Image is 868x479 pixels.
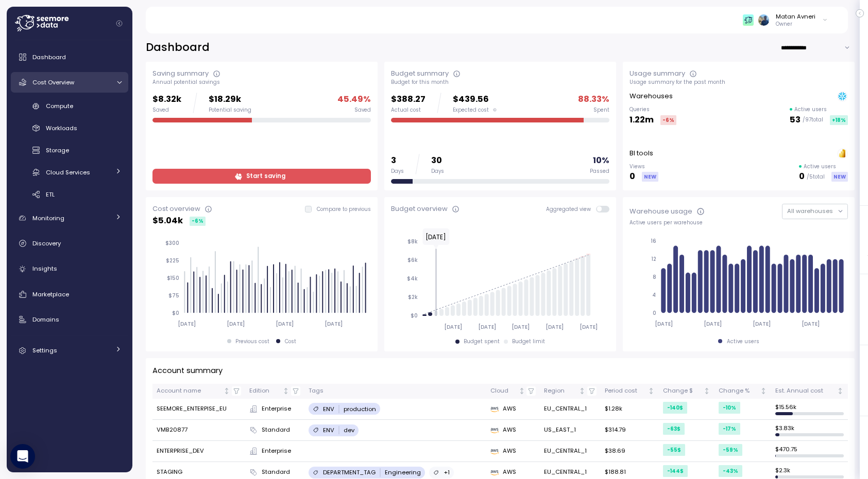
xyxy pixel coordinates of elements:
[743,14,754,25] img: 65f98ecb31a39d60f1f315eb.PNG
[704,321,722,327] tspan: [DATE]
[11,340,128,361] a: Settings
[46,190,55,199] span: ETL
[652,292,656,298] tspan: 4
[426,233,446,241] text: [DATE]
[337,93,371,107] p: 45.49 %
[629,163,658,170] p: Views
[444,468,450,476] p: +1
[152,214,183,228] p: $ 5.04k
[391,93,426,107] p: $388.27
[407,257,418,263] tspan: $6k
[490,447,536,456] div: AWS
[831,172,848,182] div: NEW
[408,294,418,300] tspan: $2k
[771,399,848,420] td: $ 15.56k
[11,233,128,254] a: Discovery
[11,309,128,330] a: Domains
[807,173,825,181] p: / 5 total
[663,465,688,477] div: -144 $
[660,115,676,125] div: -6 %
[46,168,90,176] span: Cloud Services
[152,169,371,184] a: Start saving
[753,321,771,327] tspan: [DATE]
[11,72,128,93] a: Cost Overview
[490,404,536,414] div: AWS
[727,338,759,345] div: Active users
[601,399,659,420] td: $1.28k
[431,154,444,168] p: 30
[830,115,848,125] div: +18 %
[11,47,128,67] a: Dashboard
[453,93,497,107] p: $439.56
[787,207,833,215] span: All warehouses
[32,264,57,273] span: Insights
[407,238,418,245] tspan: $8k
[490,425,536,435] div: AWS
[771,441,848,462] td: $ 470.75
[802,321,820,327] tspan: [DATE]
[391,204,448,214] div: Budget overview
[464,338,500,345] div: Budget spent
[601,420,659,441] td: $314.79
[32,78,74,86] span: Cost Overview
[227,321,245,327] tspan: [DATE]
[391,168,404,175] div: Days
[172,310,179,316] tspan: $0
[209,107,251,114] div: Potential saving
[837,387,844,395] div: Not sorted
[758,14,769,25] img: ALV-UjUnU2x6K6EcRwML11YZvMtg0ccZYAsn0pmsNvbaP3sLrHgHMtPD_F_XebKKKQ1k8AgC2_E87KoKRGIlxsyWtpnyfsIe1...
[629,91,673,101] p: Warehouses
[323,426,334,434] p: ENV
[663,423,685,435] div: -63 $
[391,79,609,86] div: Budget for this month
[166,257,179,264] tspan: $225
[282,387,290,395] div: Not sorted
[629,68,685,79] div: Usage summary
[512,338,545,345] div: Budget limit
[157,386,222,396] div: Account name
[167,275,179,281] tspan: $150
[653,274,656,280] tspan: 8
[32,346,57,354] span: Settings
[276,321,294,327] tspan: [DATE]
[775,386,835,396] div: Est. Annual cost
[540,420,600,441] td: US_EAST_1
[168,292,179,299] tspan: $75
[209,93,251,107] p: $18.29k
[703,387,710,395] div: Not sorted
[663,444,685,456] div: -55 $
[245,384,304,399] th: EditionNot sorted
[629,113,654,127] p: 1.22m
[11,284,128,305] a: Marketplace
[391,154,404,168] p: 3
[309,386,482,396] div: Tags
[719,465,742,477] div: -43 %
[223,387,230,395] div: Not sorted
[546,324,564,330] tspan: [DATE]
[771,384,848,399] th: Est. Annual costNot sorted
[152,420,245,441] td: VMB20877
[790,113,801,127] p: 53
[803,116,823,123] p: / 97 total
[391,107,426,114] div: Actual cost
[605,386,646,396] div: Period cost
[486,384,540,399] th: CloudNot sorted
[262,447,291,456] span: Enterprise
[11,142,128,159] a: Storage
[478,324,496,330] tspan: [DATE]
[578,387,586,395] div: Not sorted
[629,148,653,158] p: BI tools
[190,217,206,226] div: -6 %
[285,338,296,345] div: Cost
[540,441,600,462] td: EU_CENTRAL_1
[546,206,596,212] span: Aggregated view
[590,168,609,175] div: Passed
[719,444,742,456] div: -59 %
[719,386,758,396] div: Change %
[782,204,848,219] button: All warehouses
[771,420,848,441] td: $ 3.83k
[653,310,656,316] tspan: 0
[719,402,740,414] div: -10 %
[249,386,281,396] div: Edition
[655,321,673,327] tspan: [DATE]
